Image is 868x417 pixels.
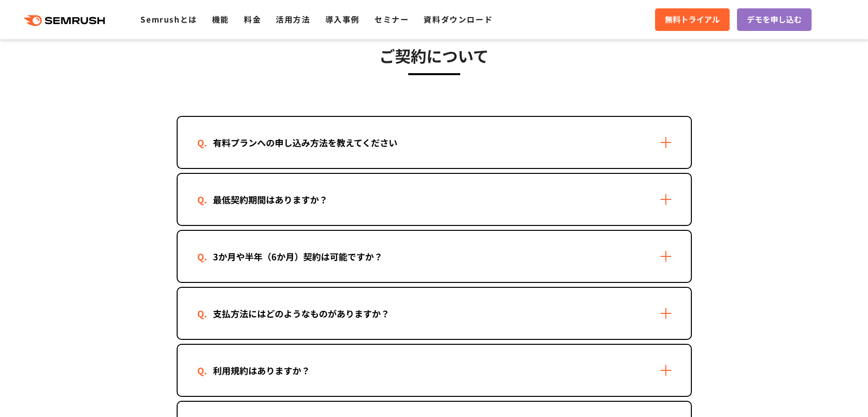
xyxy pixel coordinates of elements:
[325,13,360,25] a: 導入事例
[276,13,310,25] a: 活用方法
[197,136,413,150] div: 有料プランへの申し込み方法を教えてください
[747,13,802,26] span: デモを申し込む
[197,193,343,207] div: 最低契約期間はありますか？
[374,13,409,25] a: セミナー
[140,13,197,25] a: Semrushとは
[212,13,229,25] a: 機能
[177,43,692,68] h3: ご契約について
[197,250,398,264] div: 3か月や半年（6か月）契約は可能ですか？
[197,306,405,321] div: 支払方法にはどのようなものがありますか？
[197,363,326,378] div: 利用規約はありますか？
[423,13,493,25] a: 資料ダウンロード
[665,13,720,26] span: 無料トライアル
[737,8,812,31] a: デモを申し込む
[655,8,730,31] a: 無料トライアル
[244,13,261,25] a: 料金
